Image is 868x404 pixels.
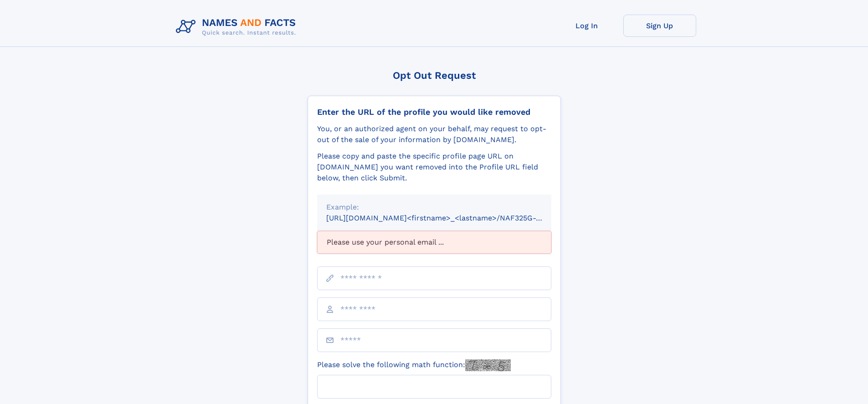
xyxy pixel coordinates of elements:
label: Please solve the following math function: [317,359,511,371]
a: Sign Up [623,15,696,37]
img: Logo Names and Facts [172,15,303,39]
a: Log In [550,15,623,37]
div: Opt Out Request [308,70,561,81]
div: Example: [326,202,542,213]
div: Please use your personal email ... [317,231,551,254]
div: Enter the URL of the profile you would like removed [317,107,551,117]
div: Please copy and paste the specific profile page URL on [DOMAIN_NAME] you want removed into the Pr... [317,151,551,184]
div: You, or an authorized agent on your behalf, may request to opt-out of the sale of your informatio... [317,123,551,145]
small: [URL][DOMAIN_NAME]<firstname>_<lastname>/NAF325G-xxxxxxxx [326,214,569,222]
